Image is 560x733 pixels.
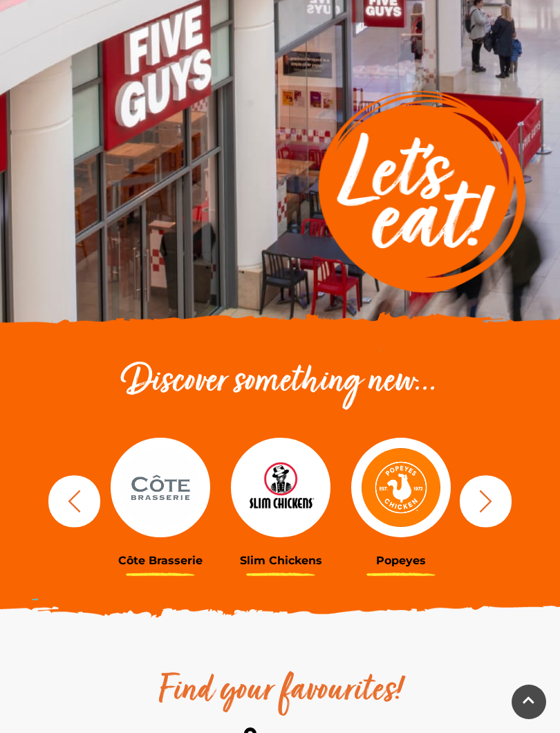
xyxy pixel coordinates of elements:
h3: Slim Chickens [231,554,330,567]
h2: Find your favourites! [41,669,519,714]
h2: Discover something new... [41,360,519,405]
h3: Côte Brasserie [111,554,210,567]
h3: Popeyes [351,554,451,567]
a: Popeyes [351,432,451,567]
a: Côte Brasserie [111,432,210,567]
a: Slim Chickens [231,432,330,567]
